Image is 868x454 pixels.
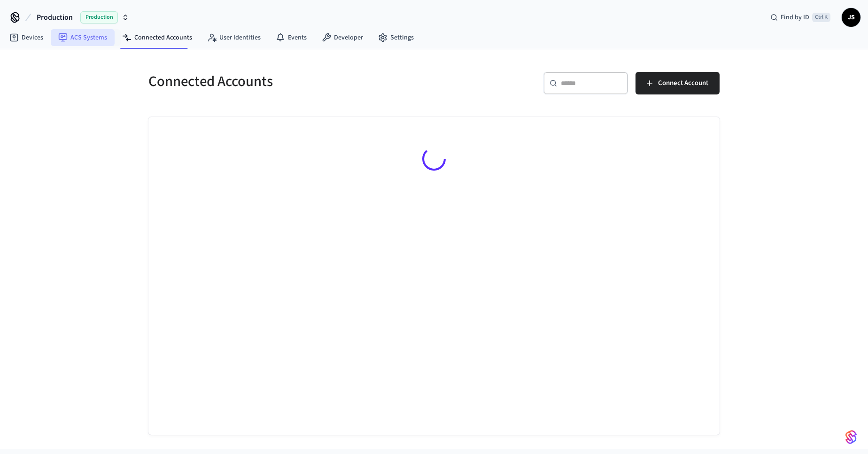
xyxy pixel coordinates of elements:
button: JS [842,8,860,27]
span: Production [80,11,118,23]
a: Developer [314,29,371,46]
span: JS [843,9,860,26]
a: Devices [2,29,51,46]
a: Events [268,29,314,46]
span: Connect Account [658,77,708,89]
a: Connected Accounts [115,29,200,46]
button: Connect Account [635,72,720,94]
img: SeamLogoGradient.69752ec5.svg [845,430,857,445]
h5: Connected Accounts [148,72,428,91]
a: ACS Systems [51,29,115,46]
span: Production [37,12,73,23]
span: Find by ID [781,13,809,22]
span: Ctrl K [812,13,830,22]
div: Find by IDCtrl K [763,9,838,26]
a: User Identities [200,29,268,46]
a: Settings [371,29,421,46]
